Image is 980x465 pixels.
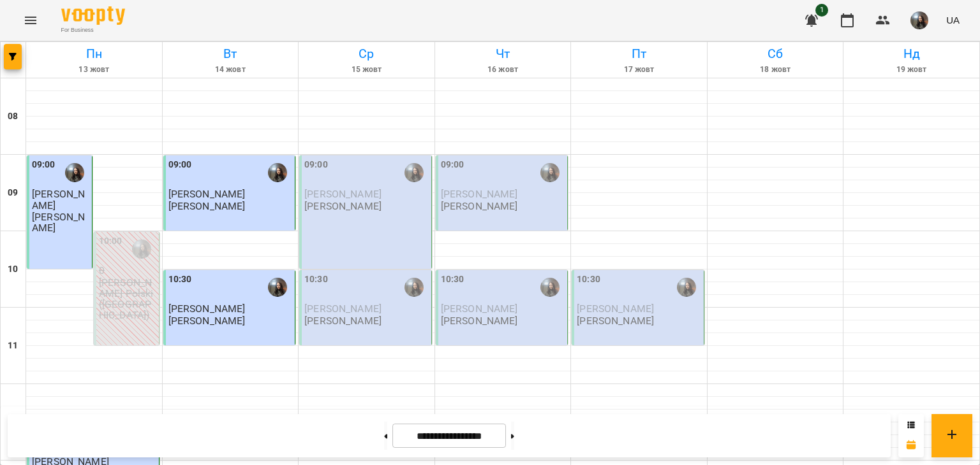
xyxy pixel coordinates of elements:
img: Бойцун Яна Вікторівна [405,163,424,182]
img: Бойцун Яна Вікторівна [540,163,560,182]
img: Бойцун Яна Вікторівна [268,278,287,297]
label: 09:00 [32,158,56,172]
span: [PERSON_NAME] [577,303,654,315]
label: 10:00 [99,234,122,248]
span: [PERSON_NAME] [168,188,246,200]
label: 10:30 [304,273,328,287]
label: 09:00 [304,158,328,172]
h6: Вт [165,44,297,64]
img: Бойцун Яна Вікторівна [268,163,287,182]
span: 1 [815,4,828,17]
h6: 15 жовт [301,64,433,76]
h6: Сб [709,44,842,64]
p: [PERSON_NAME] [168,315,246,326]
label: 09:00 [168,158,192,172]
h6: Чт [437,44,569,64]
p: 0 [99,265,156,276]
img: Бойцун Яна Вікторівна [405,278,424,297]
button: Menu [15,5,46,36]
h6: 14 жовт [165,64,297,76]
p: [PERSON_NAME] [441,201,518,211]
h6: Пн [28,44,160,64]
img: 3223da47ea16ff58329dec54ac365d5d.JPG [910,11,928,29]
img: Voopty Logo [61,6,125,25]
img: Бойцун Яна Вікторівна [132,240,151,259]
label: 10:30 [441,273,464,287]
p: [PERSON_NAME] [577,315,654,326]
p: [PERSON_NAME] [304,201,382,211]
label: 09:00 [441,158,464,172]
h6: 16 жовт [437,64,569,76]
h6: Нд [845,44,977,64]
img: Бойцун Яна Вікторівна [677,278,696,297]
p: [PERSON_NAME] [304,315,382,326]
label: 10:30 [168,273,192,287]
img: Бойцун Яна Вікторівна [65,163,84,182]
span: [PERSON_NAME] [441,188,518,200]
h6: Ср [301,44,433,64]
h6: 19 жовт [845,64,977,76]
h6: 11 [8,339,18,353]
button: UA [941,8,965,32]
span: [PERSON_NAME] [441,303,518,315]
h6: 09 [8,186,18,200]
span: [PERSON_NAME] [304,188,382,200]
span: UA [946,13,960,27]
p: [PERSON_NAME] [441,315,518,326]
span: [PERSON_NAME] [304,303,382,315]
h6: 17 жовт [573,64,705,76]
p: [PERSON_NAME] [168,201,246,211]
h6: 10 [8,262,18,276]
h6: 13 жовт [28,64,160,76]
img: Бойцун Яна Вікторівна [540,278,560,297]
h6: 18 жовт [709,64,842,76]
span: [PERSON_NAME] [168,303,246,315]
h6: Пт [573,44,705,64]
label: 10:30 [577,273,600,287]
h6: 08 [8,110,18,124]
span: [PERSON_NAME] [32,188,85,211]
p: [PERSON_NAME] [32,211,89,234]
p: [PERSON_NAME] Polski ([GEOGRAPHIC_DATA]) [99,277,156,321]
span: For Business [61,26,125,34]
